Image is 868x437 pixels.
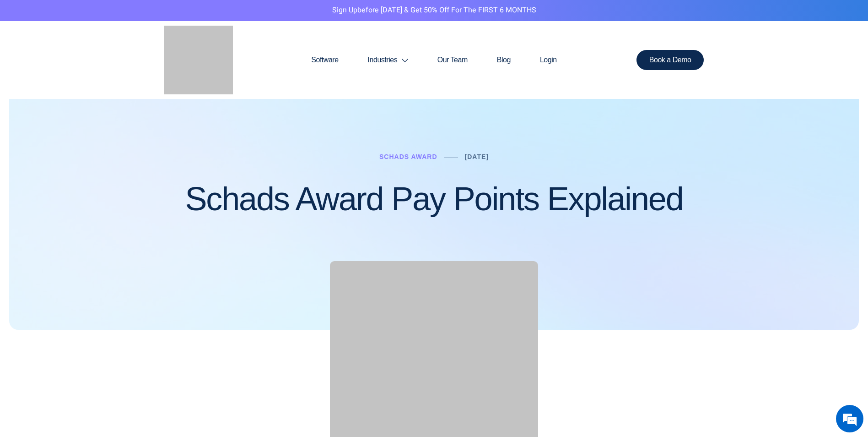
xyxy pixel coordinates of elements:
a: Software [297,38,353,82]
a: Schads Award [379,153,437,160]
h1: Schads Award Pay Points Explained [185,181,683,217]
a: Book a Demo [636,50,704,70]
span: Book a Demo [649,56,691,64]
a: Login [525,38,571,82]
a: [DATE] [465,153,489,160]
a: Sign Up [332,5,357,16]
p: before [DATE] & Get 50% Off for the FIRST 6 MONTHS [7,5,861,16]
a: Industries [353,38,423,82]
a: Our Team [423,38,482,82]
a: Blog [482,38,525,82]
